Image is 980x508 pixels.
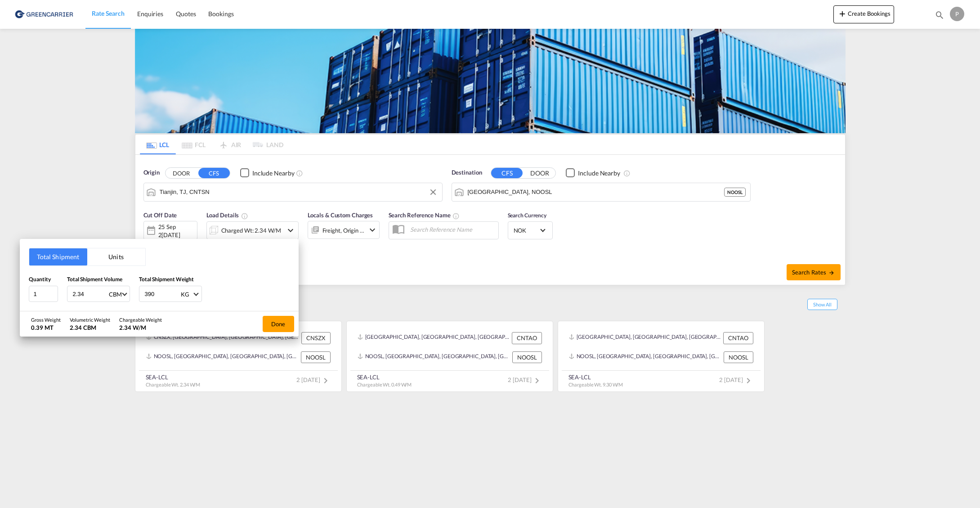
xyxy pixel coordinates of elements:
input: Enter volume [72,286,108,301]
div: Volumetric Weight [70,316,110,323]
span: Total Shipment Volume [67,276,122,283]
button: Units [87,248,145,265]
div: Gross Weight [31,316,61,323]
span: Total Shipment Weight [139,276,194,283]
button: Total Shipment [29,248,87,265]
div: KG [181,291,189,298]
input: Qty [29,286,58,302]
button: Done [263,316,294,332]
div: 2.34 CBM [70,324,110,332]
div: Chargeable Weight [119,316,162,323]
div: 2.34 W/M [119,324,162,332]
div: CBM [109,291,122,298]
div: 0.39 MT [31,324,61,332]
input: Enter weight [144,286,180,301]
span: Quantity [29,276,51,283]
